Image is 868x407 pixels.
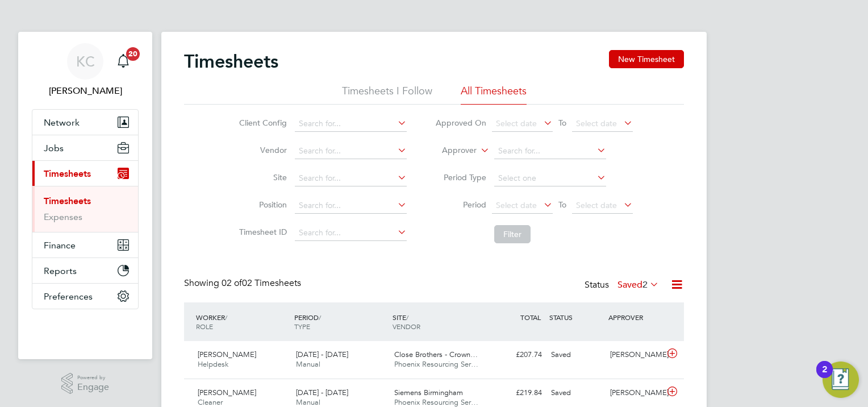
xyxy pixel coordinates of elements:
li: Timesheets I Follow [342,84,432,105]
span: Siemens Birmingham [394,388,463,397]
div: [PERSON_NAME] [606,384,665,402]
span: Select date [576,200,617,210]
nav: Main navigation [18,32,152,359]
label: Site [236,172,287,182]
div: £207.74 [487,346,546,364]
button: Network [32,110,138,135]
li: All Timesheets [461,84,527,105]
span: 02 of [222,277,242,289]
span: TYPE [294,322,310,331]
label: Period Type [435,172,486,182]
span: KC [76,54,95,69]
button: New Timesheet [609,50,684,68]
button: Timesheets [32,161,138,186]
span: Reports [44,265,77,276]
button: Finance [32,232,138,258]
span: Engage [77,383,109,392]
span: Select date [496,118,537,128]
label: Period [435,200,486,210]
span: Select date [576,118,617,128]
span: [PERSON_NAME] [198,350,256,359]
span: TOTAL [520,313,541,322]
input: Search for... [295,116,407,132]
span: Manual [296,397,320,407]
input: Search for... [295,143,407,159]
span: Helpdesk [198,359,228,369]
span: Timesheets [44,168,91,179]
label: Position [236,200,287,210]
span: Preferences [44,291,93,302]
a: KC[PERSON_NAME] [32,43,139,98]
input: Search for... [295,225,407,241]
div: Saved [546,346,606,364]
label: Client Config [236,118,287,128]
a: Expenses [44,211,82,222]
span: Network [44,117,80,128]
div: 2 [822,369,827,384]
span: [PERSON_NAME] [198,388,256,397]
span: 20 [126,47,140,61]
a: Timesheets [44,196,91,206]
div: STATUS [546,307,606,327]
div: WORKER [193,307,291,337]
a: Powered byEngage [61,373,110,394]
span: Finance [44,240,76,251]
button: Reports [32,258,138,283]
div: APPROVER [606,307,665,327]
span: Select date [496,200,537,210]
span: 2 [642,279,648,290]
div: Saved [546,384,606,402]
button: Open Resource Center, 2 new notifications [823,362,859,398]
input: Search for... [295,171,407,186]
input: Select one [494,171,606,186]
span: / [319,313,321,322]
div: SITE [390,307,488,337]
span: Karen Chatfield [32,84,139,98]
label: Approver [425,145,477,156]
div: £219.84 [487,384,546,402]
h2: Timesheets [184,50,278,73]
span: To [555,197,570,212]
span: Powered by [77,373,109,383]
img: fastbook-logo-retina.png [32,321,139,339]
span: 02 Timesheets [222,277,301,289]
span: Cleaner [198,397,223,407]
span: To [555,115,570,130]
input: Search for... [295,198,407,214]
span: / [225,313,227,322]
span: VENDOR [393,322,420,331]
div: Status [585,277,661,293]
a: 20 [112,43,135,80]
div: [PERSON_NAME] [606,346,665,364]
div: Showing [184,277,303,289]
span: Manual [296,359,320,369]
button: Preferences [32,284,138,309]
span: Close Brothers - Crown… [394,350,478,359]
a: Go to home page [32,321,139,339]
input: Search for... [494,143,606,159]
label: Saved [617,279,659,290]
button: Filter [494,225,531,243]
label: Timesheet ID [236,227,287,237]
label: Vendor [236,145,287,155]
label: Approved On [435,118,486,128]
span: / [406,313,408,322]
span: [DATE] - [DATE] [296,350,348,359]
span: ROLE [196,322,213,331]
span: Phoenix Resourcing Ser… [394,359,478,369]
span: [DATE] - [DATE] [296,388,348,397]
div: PERIOD [291,307,390,337]
span: Phoenix Resourcing Ser… [394,397,478,407]
div: Timesheets [32,186,138,232]
span: Jobs [44,143,64,153]
button: Jobs [32,135,138,160]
